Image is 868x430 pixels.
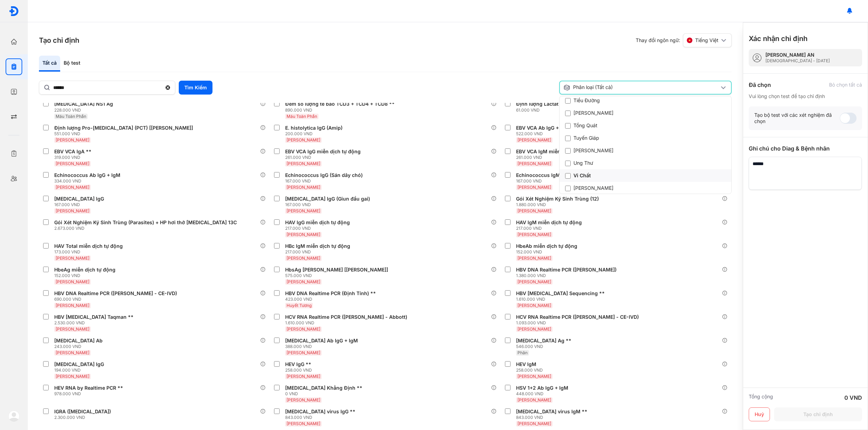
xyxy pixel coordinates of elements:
div: HBV DNA Realtime PCR ([PERSON_NAME]) [516,267,617,273]
div: Ghi chú cho Diag & Bệnh nhân [749,144,862,153]
div: [MEDICAL_DATA] Ag ** [516,338,571,344]
span: [PERSON_NAME] [517,208,551,213]
div: 1.380.000 VND [516,273,619,278]
div: 167.000 VND [285,202,373,208]
div: [PERSON_NAME] [565,185,613,192]
div: [MEDICAL_DATA] virus IgG ** [285,408,355,415]
div: 261.000 VND [516,155,595,160]
div: HBV DNA Realtime PCR (Định Tính) ** [285,290,376,297]
div: 152.000 VND [516,249,580,255]
div: [MEDICAL_DATA] Ab IgG + IgM [285,338,358,344]
span: [PERSON_NAME] [56,279,89,284]
div: 228.000 VND [54,107,116,113]
span: [PERSON_NAME] [287,397,320,403]
div: 217.000 VND [516,226,585,231]
div: Thay đổi ngôn ngữ: [636,33,732,47]
span: Máu Toàn Phần [287,114,317,119]
span: [PERSON_NAME] [287,232,320,237]
div: Vi Chất [565,172,591,179]
div: Echinococcus IgM (Sán dây chó) [516,172,595,178]
span: Phân [517,350,528,355]
div: [PERSON_NAME] [565,147,613,154]
div: 194.000 VND [54,367,107,373]
span: Huyết Tương [287,303,312,308]
div: 217.000 VND [285,249,353,255]
span: [PERSON_NAME] [56,350,89,355]
span: [PERSON_NAME] [517,185,551,190]
div: 551.000 VND [54,131,196,137]
div: [MEDICAL_DATA] IgG (Giun đầu gai) [285,196,370,202]
span: [PERSON_NAME] [287,279,320,284]
span: [PERSON_NAME] [517,255,551,261]
div: 173.000 VND [54,249,126,255]
div: 2.300.000 VND [54,415,114,420]
div: HCV RNA Realtime PCR ([PERSON_NAME] - Abbott) [285,314,407,320]
div: Bộ test [60,56,84,72]
h3: Tạo chỉ định [39,35,79,45]
button: Tìm Kiếm [179,81,212,95]
div: Ung Thư [565,160,593,167]
div: HCV RNA Realtime PCR ([PERSON_NAME] - CE-IVD) [516,314,639,320]
img: logo [9,6,19,16]
div: [PERSON_NAME] [565,109,613,116]
div: Tất cả [39,56,60,72]
div: HSV 1+2 Ab IgG + IgM [516,385,568,391]
div: EBV VCA Ab IgG + IgM [516,125,569,131]
span: [PERSON_NAME] [56,208,89,213]
div: 319.000 VND [54,155,94,160]
div: Echinococcus Ab IgG + IgM [54,172,120,178]
h3: Xác nhận chỉ định [749,34,807,43]
div: HAV IgM miễn dịch tự động [516,219,582,226]
div: EBV VCA IgA ** [54,148,91,155]
span: [PERSON_NAME] [517,279,551,284]
span: [PERSON_NAME] [287,185,320,190]
div: HBV [MEDICAL_DATA] Sequencing ** [516,290,605,297]
div: [MEDICAL_DATA] IgG [54,361,104,367]
div: 334.000 VND [54,178,123,184]
span: [PERSON_NAME] [517,137,551,143]
div: 152.000 VND [54,273,118,278]
div: Bỏ chọn tất cả [829,82,862,88]
span: [PERSON_NAME] [287,255,320,261]
div: E. histolytica IgG (Amip) [285,125,343,131]
div: 423.000 VND [285,297,379,302]
span: [PERSON_NAME] [56,255,89,261]
div: 217.000 VND [285,226,353,231]
div: 243.000 VND [54,344,105,349]
div: Tổng cộng [749,394,773,402]
span: [PERSON_NAME] [56,326,89,332]
div: 890.000 VND [285,107,397,113]
span: [PERSON_NAME] [517,326,551,332]
div: 1.610.000 VND [285,320,410,326]
span: [PERSON_NAME] [517,397,551,403]
span: [PERSON_NAME] [56,161,89,166]
div: 167.000 VND [516,178,597,184]
div: EBV VCA IgG miễn dịch tự động [285,148,361,155]
div: 167.000 VND [285,178,365,184]
button: Tạo chỉ định [774,407,862,421]
div: Gói Xét Nghiệm Ký Sinh Trùng (12) [516,196,599,202]
span: [PERSON_NAME] [517,374,551,379]
span: [PERSON_NAME] [56,303,89,308]
div: Tạo bộ test với các xét nghiệm đã chọn [754,112,840,124]
div: Đã chọn [749,81,771,89]
span: [PERSON_NAME] [287,137,320,143]
div: HBV [MEDICAL_DATA] Taqman ** [54,314,134,320]
div: [PERSON_NAME] AN [765,52,830,58]
div: [MEDICAL_DATA] virus IgM ** [516,408,587,415]
div: 448.000 VND [516,391,571,397]
span: Máu Toàn Phần [56,114,86,119]
div: 0 VND [285,391,365,397]
div: 388.000 VND [285,344,361,349]
div: 167.000 VND [54,202,107,208]
div: [MEDICAL_DATA] Khẳng Định ** [285,385,362,391]
div: 843.000 VND [285,415,358,420]
div: HBc IgM miễn dịch tự động [285,243,350,249]
span: [PERSON_NAME] [517,303,551,308]
div: [MEDICAL_DATA] NS1 Ag [54,101,113,107]
div: [MEDICAL_DATA] IgG [54,196,104,202]
div: [MEDICAL_DATA] Ab [54,338,103,344]
div: 61.000 VND [516,107,627,113]
div: 843.000 VND [516,415,590,420]
div: EBV VCA IgM miễn dịch tự động [516,148,593,155]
